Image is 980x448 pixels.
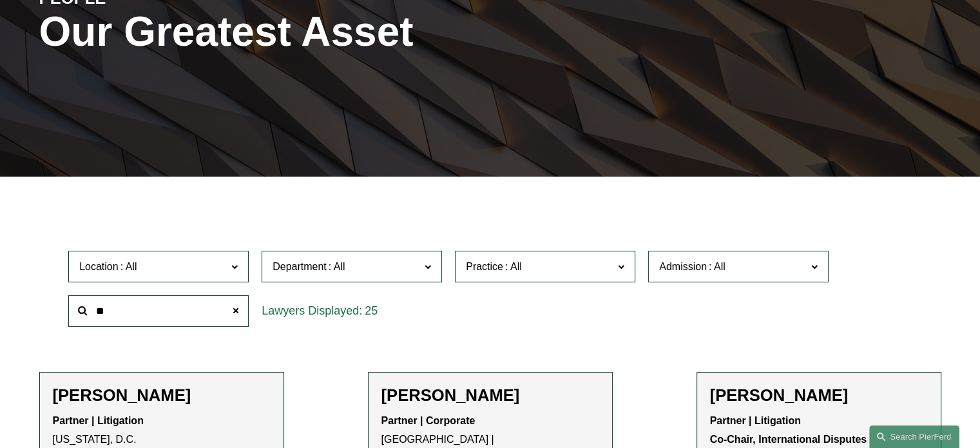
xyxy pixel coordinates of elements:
h1: Our Greatest Asset [39,8,640,55]
a: Search this site [869,425,959,448]
h2: [PERSON_NAME] [710,385,928,405]
h2: [PERSON_NAME] [381,385,599,405]
strong: Partner | Corporate [381,415,476,426]
strong: Partner | Litigation Co-Chair, International Disputes [710,415,867,445]
span: 25 [365,304,378,317]
h2: [PERSON_NAME] [53,385,271,405]
span: Department [273,261,327,272]
span: Admission [659,261,707,272]
span: Location [79,261,119,272]
strong: Partner | Litigation [53,415,144,426]
span: Practice [466,261,503,272]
